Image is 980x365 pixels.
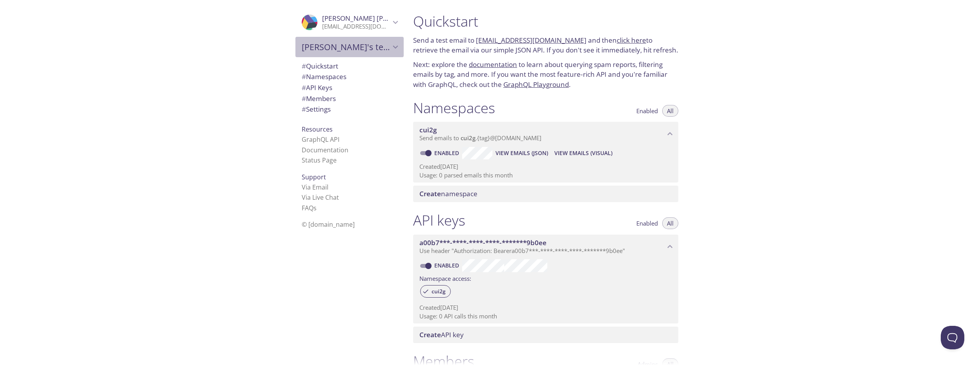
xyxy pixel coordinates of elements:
span: [PERSON_NAME] [PERSON_NAME] [322,14,430,23]
a: [EMAIL_ADDRESS][DOMAIN_NAME] [476,36,587,45]
div: Namespaces [295,71,404,82]
span: API key [419,330,464,339]
div: Team Settings [295,104,404,115]
a: documentation [469,60,517,69]
div: Create namespace [413,186,678,202]
span: # [302,61,306,70]
h1: API keys [413,211,465,229]
span: Send emails to . {tag} @[DOMAIN_NAME] [419,134,541,142]
a: Documentation [302,146,348,154]
span: cui2g [419,125,437,134]
span: # [302,94,306,103]
span: [PERSON_NAME]'s team [302,42,390,52]
div: Quickstart [295,61,404,72]
a: Via Email [302,183,328,192]
div: Hugo Fagundes [295,9,404,35]
a: GraphQL Playground [503,80,569,89]
a: click here [617,36,646,45]
span: Settings [302,105,331,114]
span: # [302,83,306,92]
p: Created [DATE] [419,163,672,171]
div: Hugo's team [295,37,404,57]
button: Enabled [632,105,663,117]
a: FAQ [302,204,317,212]
span: Create [419,330,441,339]
span: Resources [302,125,333,134]
p: Usage: 0 API calls this month [419,312,672,320]
button: All [662,105,678,117]
label: Namespace access: [419,272,471,284]
button: Enabled [632,217,663,229]
div: API Keys [295,82,404,93]
a: GraphQL API [302,135,339,144]
div: Members [295,93,404,104]
span: Create [419,189,441,198]
a: Enabled [433,149,462,157]
button: View Emails (JSON) [492,147,551,159]
a: Enabled [433,262,462,269]
span: s [313,204,317,212]
div: cui2g namespace [413,122,678,146]
p: Send a test email to and then to retrieve the email via our simple JSON API. If you don't see it ... [413,35,678,55]
span: cui2g [427,288,450,295]
span: Namespaces [302,72,346,81]
span: # [302,105,306,114]
span: cui2g [461,134,475,142]
div: cui2g [420,285,451,298]
span: Quickstart [302,61,338,70]
div: Create API Key [413,327,678,343]
span: # [302,72,306,81]
span: Members [302,94,336,103]
button: View Emails (Visual) [551,147,616,159]
span: View Emails (Visual) [554,148,612,158]
iframe: Help Scout Beacon - Open [941,326,964,349]
span: View Emails (JSON) [495,148,548,158]
h1: Namespaces [413,99,495,117]
h1: Quickstart [413,13,678,30]
a: Status Page [302,156,337,164]
p: Usage: 0 parsed emails this month [419,171,672,179]
button: All [662,217,678,229]
a: Via Live Chat [302,193,339,202]
span: © [DOMAIN_NAME] [302,220,355,229]
p: [EMAIL_ADDRESS][DOMAIN_NAME] [322,23,390,31]
p: Next: explore the to learn about querying spam reports, filtering emails by tag, and more. If you... [413,60,678,90]
p: Created [DATE] [419,304,672,312]
span: API Keys [302,83,332,92]
span: Support [302,173,326,181]
span: namespace [419,189,477,198]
